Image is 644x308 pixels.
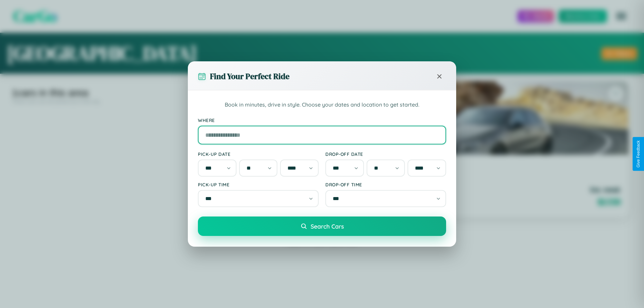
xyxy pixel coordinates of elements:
h3: Find Your Perfect Ride [210,71,289,82]
label: Where [198,117,446,123]
button: Search Cars [198,217,446,236]
p: Book in minutes, drive in style. Choose your dates and location to get started. [198,101,446,109]
span: Search Cars [311,223,344,230]
label: Drop-off Date [325,151,446,157]
label: Drop-off Time [325,182,446,187]
label: Pick-up Date [198,151,319,157]
label: Pick-up Time [198,182,319,187]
